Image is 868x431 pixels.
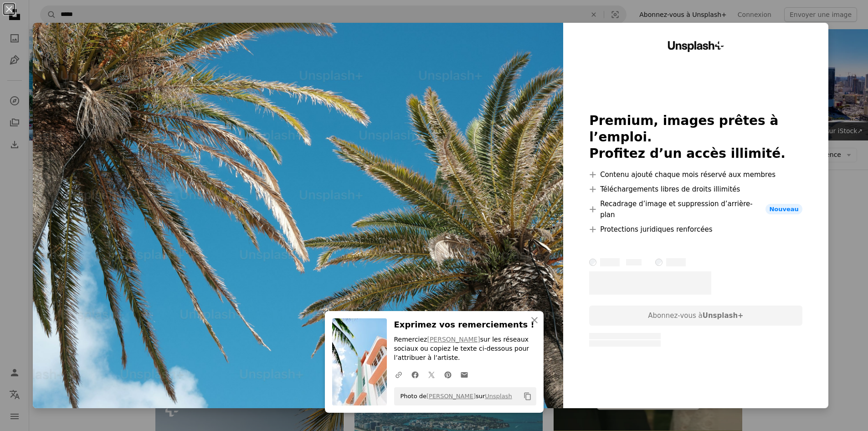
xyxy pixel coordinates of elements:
[589,259,596,266] input: – ––––– ––––
[394,318,536,332] h3: Exprimez vos remerciements !
[626,259,642,265] span: – ––––
[485,393,512,400] a: Unsplash
[440,365,456,384] a: Partagez-lePinterest
[589,184,802,195] li: Téléchargements libres de droits illimités
[589,333,661,339] span: – – –––– – ––– –––– – –––– ––
[396,389,512,404] span: Photo de sur
[589,306,802,326] div: Abonnez-vous à
[407,365,423,384] a: Partagez-leFacebook
[589,198,802,220] li: Recadrage d’image et suppression d’arrière-plan
[589,224,802,235] li: Protections juridiques renforcées
[394,335,536,363] p: Remerciez sur les réseaux sociaux ou copiez le texte ci-dessous pour l’attribuer à l’artiste.
[703,312,744,320] strong: Unsplash+
[655,259,663,266] input: – ––––
[589,271,711,295] span: – –––– ––––.
[423,365,440,384] a: Partagez-leTwitter
[666,258,686,266] span: – ––––
[765,204,802,215] span: Nouveau
[427,336,480,343] a: [PERSON_NAME]
[589,169,802,180] li: Contenu ajouté chaque mois réservé aux membres
[426,393,476,400] a: [PERSON_NAME]
[589,340,661,347] span: – – –––– – ––– –––– – –––– ––
[600,258,620,266] span: – ––––
[520,389,535,404] button: Copier dans le presse-papier
[456,365,473,384] a: Partager par mail
[589,113,802,162] h2: Premium, images prêtes à l’emploi. Profitez d’un accès illimité.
